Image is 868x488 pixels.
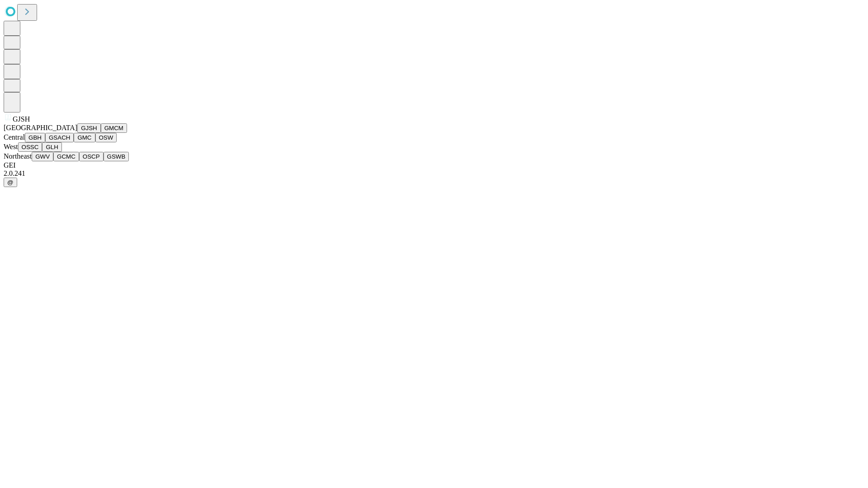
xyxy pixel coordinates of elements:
button: OSSC [18,142,42,152]
span: West [4,143,18,150]
span: [GEOGRAPHIC_DATA] [4,124,77,131]
button: GSACH [45,133,74,142]
button: GBH [25,133,45,142]
button: GMCM [101,123,127,133]
span: GJSH [13,115,30,123]
button: GWV [32,152,53,161]
span: Northeast [4,152,32,160]
div: 2.0.241 [4,169,864,178]
button: OSCP [79,152,104,161]
span: Central [4,133,25,141]
button: @ [4,178,17,187]
button: OSW [95,133,117,142]
button: GCMC [53,152,79,161]
button: GLH [42,142,61,152]
button: GSWB [104,152,129,161]
button: GMC [74,133,95,142]
span: @ [7,179,14,186]
button: GJSH [77,123,101,133]
div: GEI [4,161,864,169]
